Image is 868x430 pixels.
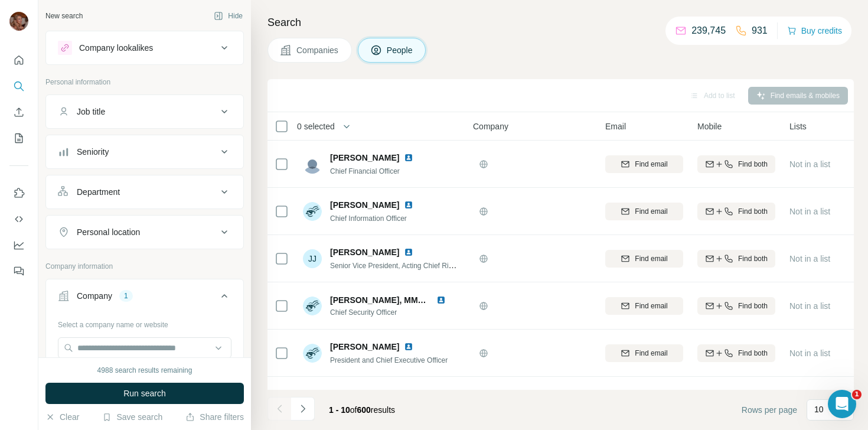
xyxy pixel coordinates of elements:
[46,97,243,126] button: Job title
[330,260,478,270] span: Senior Vice President, Acting Chief Risk Officer
[697,203,775,220] button: Find both
[697,155,775,173] button: Find both
[291,397,315,421] button: Navigate to next page
[77,290,112,302] div: Company
[46,282,243,315] button: Company1
[77,106,105,118] div: Job title
[635,301,667,311] span: Find email
[691,24,726,38] p: 239,745
[303,297,322,315] img: Avatar
[350,405,357,415] span: of
[303,344,322,363] img: Avatar
[635,253,667,264] span: Find email
[789,254,830,263] span: Not in a list
[404,342,413,351] img: LinkedIn logo
[9,50,28,71] button: Quick start
[303,155,322,174] img: Avatar
[9,102,28,123] button: Enrich CSV
[436,295,446,305] img: LinkedIn logo
[605,203,683,220] button: Find email
[738,253,768,264] span: Find both
[852,390,862,399] span: 1
[46,218,243,246] button: Personal location
[635,159,667,170] span: Find email
[605,344,683,362] button: Find email
[635,206,667,217] span: Find email
[77,146,109,158] div: Seniority
[123,387,166,399] span: Run search
[297,120,335,132] span: 0 selected
[605,250,683,268] button: Find email
[605,120,626,132] span: Email
[789,348,830,358] span: Not in a list
[473,120,508,132] span: Company
[185,411,244,423] button: Share filters
[46,138,243,166] button: Seniority
[9,183,28,204] button: Use Surfe on LinkedIn
[357,405,371,415] span: 600
[697,250,775,268] button: Find both
[789,159,830,169] span: Not in a list
[828,390,856,418] iframe: Intercom live chat
[789,301,830,311] span: Not in a list
[46,34,243,62] button: Company lookalikes
[738,301,768,311] span: Find both
[605,297,683,315] button: Find email
[789,207,830,216] span: Not in a list
[45,77,244,87] p: Personal information
[102,411,162,423] button: Save search
[330,295,457,305] span: [PERSON_NAME], MMNSA, CSP
[77,186,120,198] div: Department
[97,365,192,376] div: 4988 search results remaining
[9,209,28,230] button: Use Surfe API
[738,206,768,217] span: Find both
[605,155,683,173] button: Find email
[330,356,448,364] span: President and Chief Executive Officer
[45,11,83,21] div: New search
[45,261,244,272] p: Company information
[330,246,399,258] span: [PERSON_NAME]
[9,76,28,97] button: Search
[77,226,140,238] div: Personal location
[697,120,722,132] span: Mobile
[9,12,28,31] img: Avatar
[404,200,413,210] img: LinkedIn logo
[697,344,775,362] button: Find both
[330,341,399,353] span: [PERSON_NAME]
[789,120,807,132] span: Lists
[205,7,251,25] button: Hide
[303,249,322,268] div: JJ
[404,153,413,162] img: LinkedIn logo
[742,404,797,416] span: Rows per page
[45,383,244,404] button: Run search
[330,214,407,223] span: Chief Information Officer
[45,411,79,423] button: Clear
[330,388,399,400] span: [PERSON_NAME]
[738,348,768,359] span: Find both
[9,234,28,256] button: Dashboard
[330,167,400,175] span: Chief Financial Officer
[635,348,667,359] span: Find email
[329,405,395,415] span: results
[46,178,243,206] button: Department
[404,247,413,257] img: LinkedIn logo
[58,315,231,330] div: Select a company name or website
[697,297,775,315] button: Find both
[787,22,842,39] button: Buy credits
[404,389,413,399] img: LinkedIn logo
[814,403,824,415] p: 10
[267,14,854,31] h4: Search
[119,291,133,301] div: 1
[303,202,322,221] img: Avatar
[387,44,414,56] span: People
[329,405,350,415] span: 1 - 10
[330,199,399,211] span: [PERSON_NAME]
[9,260,28,282] button: Feedback
[9,128,28,149] button: My lists
[79,42,153,54] div: Company lookalikes
[738,159,768,170] span: Find both
[330,307,460,318] span: Chief Security Officer
[330,152,399,164] span: [PERSON_NAME]
[752,24,768,38] p: 931
[296,44,340,56] span: Companies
